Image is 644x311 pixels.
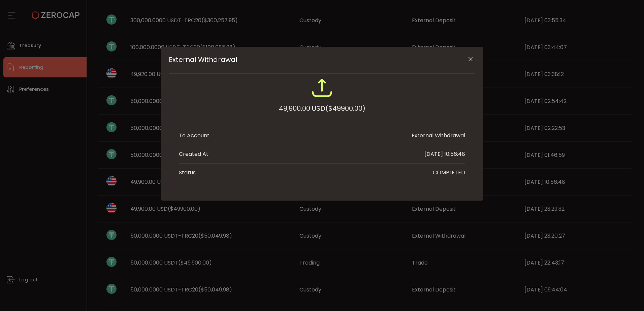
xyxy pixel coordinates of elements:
[433,169,465,177] div: COMPLETED
[424,150,465,158] div: [DATE] 10:56:48
[169,56,445,64] span: External Withdrawal
[412,132,465,140] div: External Withdrawal
[464,54,476,65] button: Close
[179,169,196,177] div: Status
[279,102,365,114] div: 49,900.00 USD
[179,132,210,140] div: To Account
[610,279,644,311] iframe: Chat Widget
[161,47,483,201] div: External Withdrawal
[325,102,365,114] span: ($49900.00)
[179,150,208,158] div: Created At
